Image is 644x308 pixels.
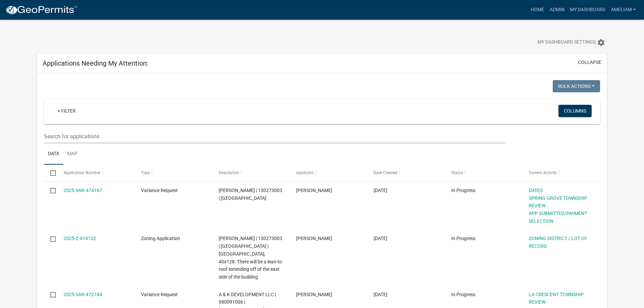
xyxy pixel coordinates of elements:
span: Date Created [374,170,397,175]
a: LA CRESCENT TOWNSHIP REVIEW [529,292,584,305]
a: 2025-VAR-472744 [64,292,102,297]
a: Data [44,143,63,165]
span: TROYER, ELI | 130273003 | Spring Grove [219,188,282,201]
span: 09/02/2025 [374,292,387,297]
a: 2025-Z-474122 [64,236,96,241]
span: In Progress [451,292,475,297]
span: Status [451,170,463,175]
button: My Dashboard Settingssettings [532,36,611,49]
span: 09/05/2025 [374,236,387,241]
a: Map [63,143,81,165]
span: Variance Request [141,292,178,297]
span: 09/05/2025 [374,188,387,193]
span: Michelle Burt [296,236,332,241]
a: DATES [529,188,543,193]
span: TROYER, ELI | 130273003 | Spring Grove | Horse barn, 40x128. There will be a lean-to roof extendi... [219,236,282,280]
datatable-header-cell: Type [135,165,212,181]
button: Columns [558,105,592,117]
span: My Dashboard Settings [538,39,596,47]
span: Type [141,170,150,175]
a: + Filter [52,105,81,117]
input: Search for applications [44,129,505,143]
span: Zoning Application [141,236,180,241]
datatable-header-cell: Description [212,165,289,181]
a: Admin [547,3,567,16]
span: Application Number [64,170,100,175]
span: Current Activity [529,170,557,175]
span: In Progress [451,236,475,241]
a: My Dashboard [567,3,608,16]
span: Description [219,170,239,175]
h5: Applications Needing My Attention: [43,59,148,67]
a: APP SUBMITTED/PAYMENT SELECTION [529,211,587,224]
button: collapse [578,59,601,66]
span: Applicant [296,170,314,175]
a: SPRING GROVE TOWNSHIP REVIEW [529,195,587,209]
i: settings [597,39,605,47]
datatable-header-cell: Application Number [57,165,135,181]
datatable-header-cell: Date Created [367,165,445,181]
span: Variance Request [141,188,178,193]
span: Michelle Burt [296,188,332,193]
a: Home [528,3,547,16]
datatable-header-cell: Applicant [290,165,367,181]
button: Bulk Actions [553,80,600,92]
datatable-header-cell: Select [44,165,57,181]
datatable-header-cell: Current Activity [522,165,600,181]
span: In Progress [451,188,475,193]
datatable-header-cell: Status [445,165,522,181]
a: 2025-VAR-474167 [64,188,102,193]
a: AmeliaM [608,3,639,16]
span: Olivia Lamke [296,292,332,297]
a: ZONING DISTRICT / LOT OF RECORD [529,236,587,249]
